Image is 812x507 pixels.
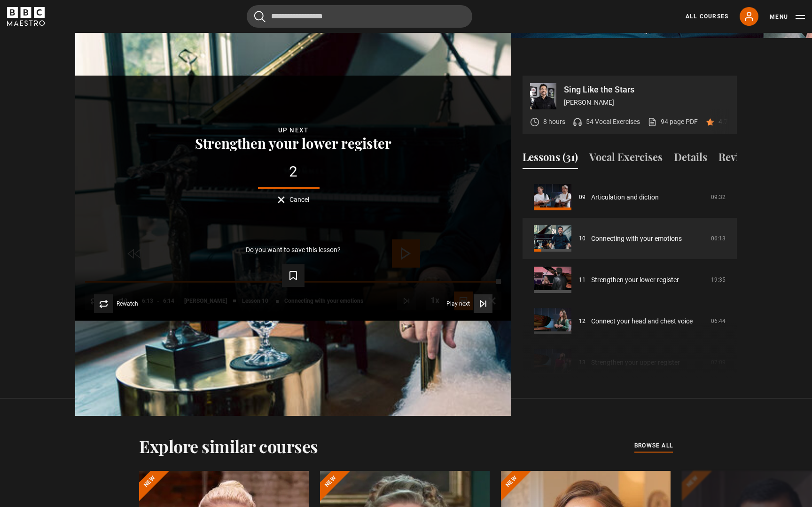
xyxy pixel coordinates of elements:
[75,76,511,321] video-js: Video Player
[686,12,728,21] a: All Courses
[90,125,496,136] div: Up next
[254,11,265,23] button: Submit the search query
[192,136,394,150] button: Strengthen your lower register
[674,149,707,169] button: Details
[247,5,472,28] input: Search
[7,7,45,26] svg: BBC Maestro
[718,149,777,169] button: Reviews (60)
[586,117,640,127] p: 54 Vocal Exercises
[591,234,682,244] a: Connecting with your emotions
[543,117,565,127] p: 8 hours
[591,275,679,285] a: Strengthen your lower register
[523,149,578,169] button: Lessons (31)
[591,192,659,202] a: Articulation and diction
[770,12,805,22] button: Toggle navigation
[591,316,693,326] a: Connect your head and chest voice
[139,436,318,456] h2: Explore similar courses
[634,441,673,451] a: browse all
[589,149,663,169] button: Vocal Exercises
[90,164,496,179] div: 2
[117,301,138,307] span: Rewatch
[564,98,729,108] p: [PERSON_NAME]
[446,301,470,307] span: Play next
[648,117,698,127] a: 94 page PDF
[246,246,341,253] p: Do you want to save this lesson?
[94,294,138,313] button: Rewatch
[289,196,309,203] span: Cancel
[446,294,492,313] button: Play next
[278,196,309,203] button: Cancel
[564,85,729,94] p: Sing Like the Stars
[634,441,673,450] span: browse all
